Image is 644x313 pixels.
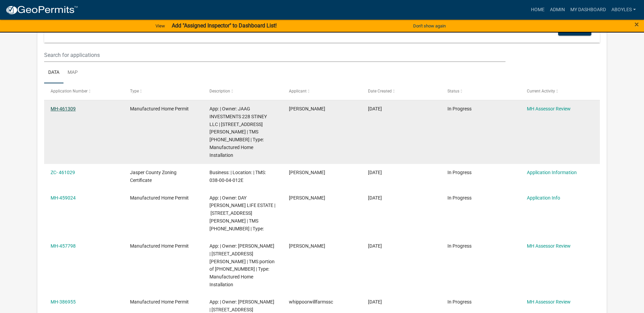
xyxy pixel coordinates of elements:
[51,89,88,93] span: Application Number
[368,170,382,175] span: 08/08/2025
[289,89,307,93] span: Applicant
[52,23,81,36] a: + Filter
[527,89,555,93] span: Current Activity
[368,89,392,93] span: Date Created
[368,299,382,305] span: 03/10/2025
[634,20,639,28] button: Close
[63,62,82,84] a: Map
[527,299,571,305] a: MH Assessor Review
[447,89,459,93] span: Status
[609,3,639,16] a: aboyles
[209,243,275,287] span: App: | Owner: Jamie Tuten | 1934 Floyd Road | TMS portion of 045-00-01-049 | Type: Manufactured H...
[447,106,472,111] span: In Progress
[634,20,639,29] span: ×
[527,170,577,175] a: Application Information
[527,195,560,201] a: Application Info
[130,106,189,111] span: Manufactured Home Permit
[289,170,325,175] span: ANGELA
[51,170,75,175] a: ZC- 461029
[209,106,267,158] span: App: | Owner: JAAG INVESTMENTS 228 STINEY LLC | 228 STINEY RD | TMS 029-39-07-041 | Type: Manufac...
[368,106,382,111] span: 08/08/2025
[172,22,277,29] strong: Add "Assigned Inspector" to Dashboard List!
[130,170,177,183] span: Jasper County Zoning Certificate
[362,83,441,100] datatable-header-cell: Date Created
[51,195,76,201] a: MH-459024
[527,106,571,111] a: MH Assessor Review
[520,83,600,100] datatable-header-cell: Current Activity
[289,106,325,111] span: ARTURO GORDILLO
[368,243,382,249] span: 07/31/2025
[527,243,571,249] a: MH Assessor Review
[447,299,472,305] span: In Progress
[44,48,505,62] input: Search for applications
[44,62,63,84] a: Data
[51,243,76,249] a: MH-457798
[44,83,124,100] datatable-header-cell: Application Number
[209,89,230,93] span: Description
[558,23,591,36] button: Columns
[289,243,325,249] span: Dustin Tuten
[410,20,448,32] button: Don't show again
[447,243,472,249] span: In Progress
[289,195,325,201] span: ANGELA
[209,195,275,231] span: App: | Owner: DAY SYLVIA DIANE LIFE ESTATE | 1205 ELAINE FARM RD | TMS 039-00-06-177 | Type:
[547,3,568,16] a: Admin
[51,106,76,111] a: MH-461309
[124,83,203,100] datatable-header-cell: Type
[528,3,547,16] a: Home
[130,195,189,201] span: Manufactured Home Permit
[441,83,520,100] datatable-header-cell: Status
[282,83,362,100] datatable-header-cell: Applicant
[568,3,609,16] a: My Dashboard
[130,89,139,93] span: Type
[153,20,168,32] a: View
[130,299,189,305] span: Manufactured Home Permit
[51,299,76,305] a: MH-386955
[447,195,472,201] span: In Progress
[203,83,282,100] datatable-header-cell: Description
[209,170,266,183] span: Business: | Location: | TMS: 038-00-04-012E
[289,299,333,305] span: whippoorwillfarmssc
[130,243,189,249] span: Manufactured Home Permit
[447,170,472,175] span: In Progress
[368,195,382,201] span: 08/04/2025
